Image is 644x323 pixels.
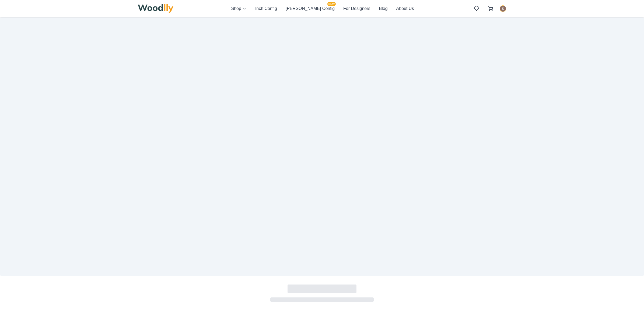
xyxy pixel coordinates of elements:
[231,5,247,12] button: Shop
[500,6,506,12] img: Sam
[327,2,336,6] span: NEW
[343,5,370,12] button: For Designers
[138,4,173,13] img: Woodlly
[396,5,414,12] button: About Us
[379,5,388,12] button: Blog
[255,5,277,12] button: Inch Config
[286,5,335,12] button: [PERSON_NAME] ConfigNEW
[500,5,506,12] button: Sam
